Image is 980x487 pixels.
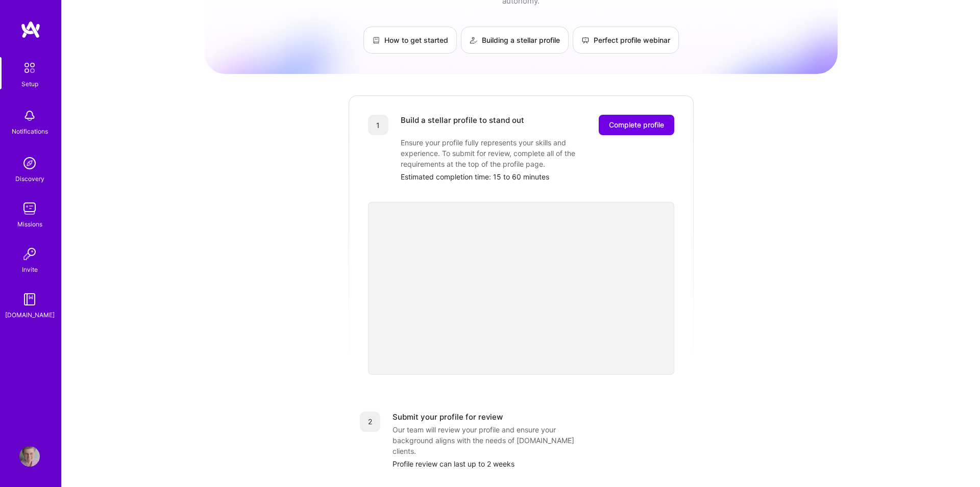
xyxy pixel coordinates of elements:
[573,27,679,54] a: Perfect profile webinar
[368,202,674,375] iframe: video
[401,115,524,135] div: Build a stellar profile to stand out
[21,79,38,89] div: Setup
[372,36,380,44] img: How to get started
[12,126,48,137] div: Notifications
[609,120,664,130] span: Complete profile
[19,198,40,219] img: teamwork
[581,36,590,44] img: Perfect profile webinar
[17,219,42,229] div: Missions
[17,446,42,467] a: User Avatar
[368,115,388,135] div: 1
[393,412,503,422] div: Submit your profile for review
[470,36,478,44] img: Building a stellar profile
[401,171,674,182] div: Estimated completion time: 15 to 60 minutes
[22,264,38,275] div: Invite
[393,458,682,469] div: Profile review can last up to 2 weeks
[5,310,55,320] div: [DOMAIN_NAME]
[19,153,40,173] img: discovery
[401,137,605,169] div: Ensure your profile fully represents your skills and experience. To submit for review, complete a...
[19,106,40,126] img: bell
[360,412,380,432] div: 2
[393,424,597,456] div: Our team will review your profile and ensure your background aligns with the needs of [DOMAIN_NAM...
[599,115,674,135] button: Complete profile
[19,446,40,467] img: User Avatar
[19,57,40,79] img: setup
[19,289,40,310] img: guide book
[20,20,41,39] img: logo
[461,27,569,54] a: Building a stellar profile
[19,244,40,264] img: Invite
[15,173,44,184] div: Discovery
[363,27,457,54] a: How to get started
